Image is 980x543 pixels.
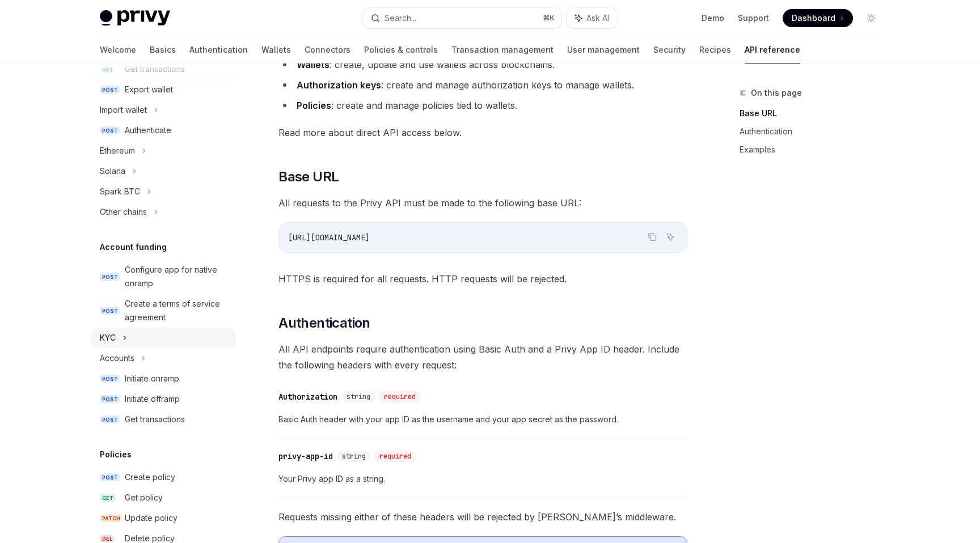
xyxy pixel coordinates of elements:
[375,451,416,462] div: required
[91,79,236,100] a: POSTExport wallet
[125,83,173,96] div: Export wallet
[379,391,420,402] div: required
[567,36,640,63] a: User management
[543,14,555,23] span: ⌘ K
[278,77,687,93] li: : create and manage authorization keys to manage wallets.
[100,473,120,482] span: POST
[740,141,889,159] a: Examples
[100,494,116,502] span: GET
[100,36,136,63] a: Welcome
[100,103,147,117] div: Import wallet
[278,413,687,426] span: Basic Auth header with your app ID as the username and your app secret as the password.
[278,472,687,486] span: Your Privy app ID as a string.
[261,36,291,63] a: Wallets
[100,10,170,26] img: light logo
[288,232,370,243] span: [URL][DOMAIN_NAME]
[751,86,802,100] span: On this page
[342,452,366,461] span: string
[363,8,561,28] button: Search...⌘K
[100,86,120,94] span: POST
[699,36,731,63] a: Recipes
[385,11,416,25] div: Search...
[738,12,769,24] a: Support
[297,100,331,111] strong: Policies
[297,59,330,70] strong: Wallets
[740,122,889,141] a: Authentication
[100,351,134,365] div: Accounts
[125,392,180,406] div: Initiate offramp
[783,9,853,27] a: Dashboard
[125,413,185,426] div: Get transactions
[663,230,678,244] button: Ask AI
[653,36,686,63] a: Security
[278,391,337,402] div: Authorization
[567,8,617,28] button: Ask AI
[100,185,140,198] div: Spark BTC
[278,57,687,73] li: : create, update and use wallets across blockchains.
[347,392,370,401] span: string
[702,12,724,24] a: Demo
[125,511,178,525] div: Update policy
[100,534,115,543] span: DEL
[150,36,176,63] a: Basics
[645,230,660,244] button: Copy the contents from the code block
[100,331,116,345] div: KYC
[100,448,132,461] h5: Policies
[100,126,120,135] span: POST
[278,451,333,462] div: privy-app-id
[100,205,147,219] div: Other chains
[100,514,122,523] span: PATCH
[278,341,687,373] span: All API endpoints require authentication using Basic Auth and a Privy App ID header. Include the ...
[862,9,880,27] button: Toggle dark mode
[745,36,800,63] a: API reference
[100,395,120,404] span: POST
[278,125,687,141] span: Read more about direct API access below.
[91,368,236,389] a: POSTInitiate onramp
[100,273,120,281] span: POST
[100,307,120,315] span: POST
[91,409,236,430] a: POSTGet transactions
[91,487,236,508] a: GETGet policy
[364,36,438,63] a: Policies & controls
[278,509,687,525] span: Requests missing either of these headers will be rejected by [PERSON_NAME]’s middleware.
[305,36,350,63] a: Connectors
[792,12,835,24] span: Dashboard
[125,470,175,484] div: Create policy
[125,263,229,290] div: Configure app for native onramp
[91,467,236,487] a: POSTCreate policy
[91,508,236,528] a: PATCHUpdate policy
[278,97,687,113] li: : create and manage policies tied to wallets.
[100,415,120,424] span: POST
[586,12,609,24] span: Ask AI
[189,36,248,63] a: Authentication
[278,314,370,332] span: Authentication
[100,240,167,254] h5: Account funding
[100,375,120,383] span: POST
[278,168,339,186] span: Base URL
[740,104,889,122] a: Base URL
[100,144,135,158] div: Ethereum
[91,294,236,328] a: POSTCreate a terms of service agreement
[125,372,179,385] div: Initiate onramp
[125,491,163,504] div: Get policy
[297,79,381,91] strong: Authorization keys
[278,271,687,287] span: HTTPS is required for all requests. HTTP requests will be rejected.
[125,124,171,137] div: Authenticate
[125,297,229,324] div: Create a terms of service agreement
[100,164,125,178] div: Solana
[91,260,236,294] a: POSTConfigure app for native onramp
[91,389,236,409] a: POSTInitiate offramp
[91,120,236,141] a: POSTAuthenticate
[278,195,687,211] span: All requests to the Privy API must be made to the following base URL:
[451,36,554,63] a: Transaction management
